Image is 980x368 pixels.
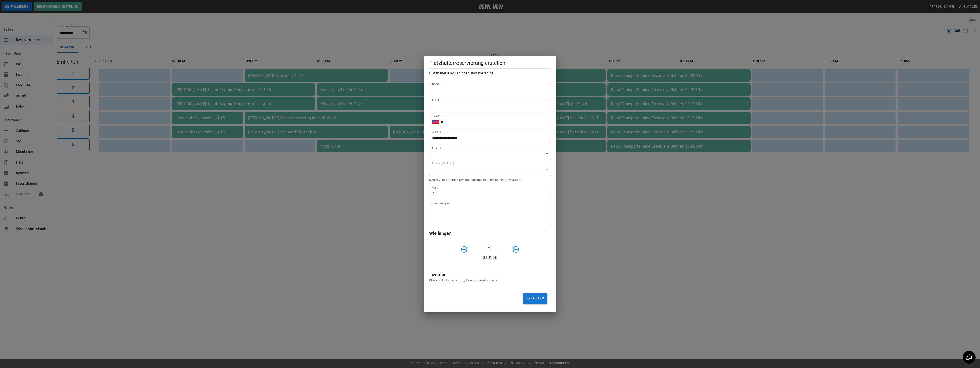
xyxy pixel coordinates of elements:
[429,278,551,282] p: Please select an inventory to view available lanes
[429,230,551,237] h6: Wie lange?
[432,130,441,133] label: Anfang
[429,148,551,160] div: ​
[429,178,551,182] p: Note: Event products are not available for placeholder reservations
[429,132,548,144] input: Choose date, selected date is Sep 19, 2025
[429,59,551,67] h5: Platzhalterreservierung erstellen
[432,191,434,196] p: €
[432,114,441,118] label: Telefon
[432,119,439,125] button: Select country
[429,164,551,176] div: ​
[523,293,547,304] button: Erstellen
[429,271,551,278] h6: Inventar
[470,245,510,254] h4: 1
[429,255,551,260] p: Stunde
[429,70,551,76] h6: Platzhalterreservierungen sind kostenlos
